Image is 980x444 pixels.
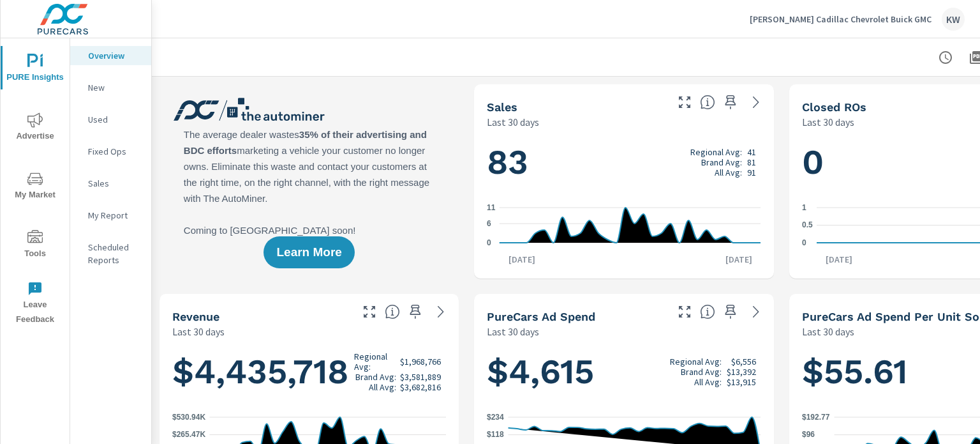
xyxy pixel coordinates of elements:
p: Regional Avg: [354,351,396,372]
p: Overview [88,49,141,62]
h5: PureCars Ad Spend [487,310,595,323]
button: Make Fullscreen [674,302,695,322]
p: Last 30 days [802,114,854,130]
text: 6 [487,219,491,228]
p: Last 30 days [487,114,539,130]
button: Make Fullscreen [359,302,380,322]
p: 81 [747,157,756,167]
span: Total cost of media for all PureCars channels for the selected dealership group over the selected... [700,304,715,319]
p: $6,556 [731,356,756,367]
span: Leave Feedback [4,281,66,327]
div: My Report [70,206,151,225]
text: $530.94K [172,413,205,422]
a: See more details in report [746,302,766,322]
div: Fixed Ops [70,142,151,161]
p: Brand Avg: [701,157,742,167]
p: All Avg: [369,382,396,392]
p: Brand Avg: [355,372,396,382]
p: [PERSON_NAME] Cadillac Chevrolet Buick GMC [750,13,932,25]
div: KW [942,8,965,31]
text: 0 [802,238,806,247]
p: [DATE] [716,253,761,266]
div: Overview [70,46,151,65]
text: 0 [487,238,491,247]
p: Used [88,113,141,126]
span: Number of vehicles sold by the dealership over the selected date range. [Source: This data is sou... [700,95,715,110]
p: Scheduled Reports [88,241,141,266]
a: See more details in report [746,92,766,112]
p: $3,682,816 [400,382,441,392]
div: Scheduled Reports [70,238,151,270]
p: Fixed Ops [88,145,141,158]
a: See more details in report [431,302,451,322]
span: Save this to your personalized report [720,92,741,112]
p: My Report [88,209,141,222]
div: Used [70,110,151,129]
text: $118 [487,431,504,440]
span: Save this to your personalized report [720,302,741,322]
button: Make Fullscreen [674,92,695,112]
h5: Closed ROs [802,100,866,114]
p: 41 [747,147,756,157]
h1: 83 [487,141,761,184]
span: Save this to your personalized report [405,302,426,322]
h1: $4,435,718 [172,350,446,394]
h5: Sales [487,100,517,114]
p: $1,968,766 [400,356,441,367]
text: 1 [802,203,806,212]
button: Learn More [264,236,354,268]
h1: $4,615 [487,350,761,394]
p: Last 30 days [172,324,225,339]
p: New [88,81,141,94]
p: Last 30 days [802,324,854,339]
p: $3,581,889 [400,372,441,382]
p: Regional Avg: [670,356,722,367]
p: Regional Avg: [690,147,742,157]
div: New [70,78,151,97]
span: Advertise [4,112,66,144]
p: [DATE] [817,253,861,266]
span: Tools [4,230,66,261]
p: 91 [747,167,756,178]
p: Brand Avg: [681,367,722,377]
span: Total sales revenue over the selected date range. [Source: This data is sourced from the dealer’s... [385,304,400,319]
span: PURE Insights [4,54,66,85]
text: $234 [487,413,504,422]
text: $265.47K [172,431,205,440]
div: Sales [70,174,151,193]
text: 11 [487,203,496,212]
h5: Revenue [172,310,219,323]
span: Learn More [276,247,341,258]
span: My Market [4,171,66,203]
text: 0.5 [802,221,813,230]
p: All Avg: [694,377,722,387]
div: nav menu [1,38,70,332]
p: $13,915 [727,377,756,387]
text: $96 [802,431,815,440]
p: Last 30 days [487,324,539,339]
text: $192.77 [802,413,830,422]
p: $13,392 [727,367,756,377]
p: All Avg: [715,167,742,178]
p: Sales [88,177,141,190]
p: [DATE] [500,253,544,266]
